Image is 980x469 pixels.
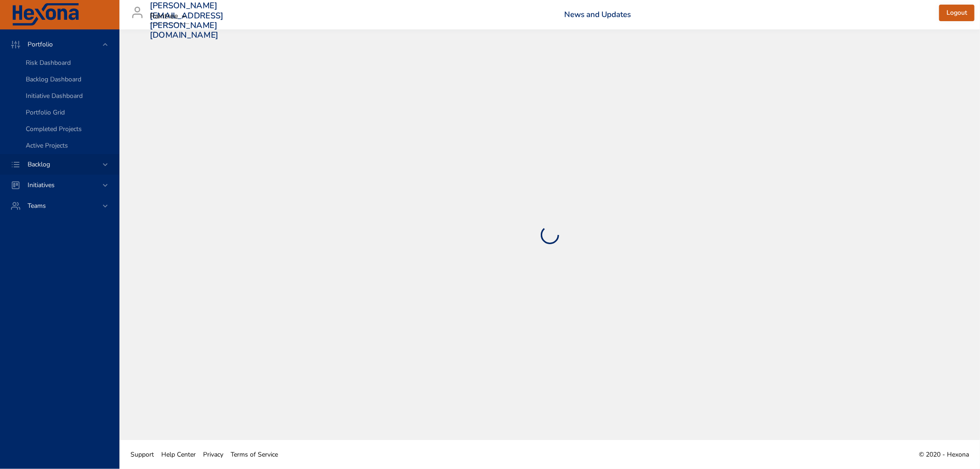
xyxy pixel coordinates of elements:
span: Logout [946,7,967,19]
span: Portfolio Grid [26,108,65,117]
a: Privacy [199,444,227,465]
span: Portfolio [20,40,60,49]
span: Teams [20,201,53,210]
span: Support [130,450,154,459]
span: Initiatives [20,181,62,189]
button: Logout [939,5,974,22]
span: Completed Projects [26,125,82,133]
span: Backlog Dashboard [26,75,81,84]
a: News and Updates [564,9,631,20]
a: Support [127,444,158,465]
span: Initiative Dashboard [26,92,83,100]
span: Terms of Service [231,450,278,459]
span: Backlog [20,160,57,169]
span: Privacy [203,450,223,459]
h3: [PERSON_NAME][EMAIL_ADDRESS][PERSON_NAME][DOMAIN_NAME] [150,1,224,40]
img: Hexona [11,3,80,26]
span: Active Projects [26,141,68,150]
a: Terms of Service [227,444,282,465]
a: Help Center [158,444,199,465]
span: Risk Dashboard [26,58,71,67]
div: Raintree [150,9,189,24]
span: © 2020 - Hexona [919,450,969,459]
span: Help Center [161,450,196,459]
